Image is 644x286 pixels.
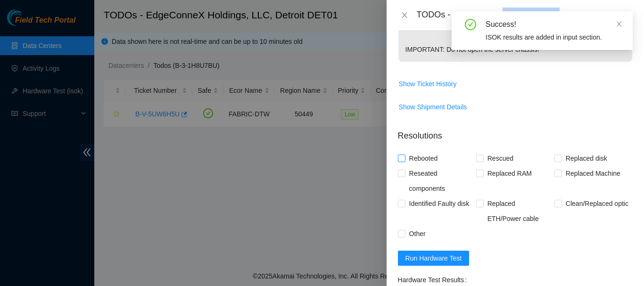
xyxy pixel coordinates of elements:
[405,226,429,241] span: Other
[405,253,462,263] span: Run Hardware Test
[484,196,554,226] span: Replaced ETH/Power cable
[398,11,411,20] button: Close
[562,166,624,181] span: Replaced Machine
[399,79,457,89] span: Show Ticket History
[484,166,536,181] span: Replaced RAM
[562,151,611,166] span: Replaced disk
[398,76,457,91] button: Show Ticket History
[486,19,621,30] div: Success!
[562,196,632,211] span: Clean/Replaced optic
[405,151,442,166] span: Rebooted
[398,122,633,142] p: Resolutions
[398,251,470,266] button: Run Hardware Test
[401,11,408,19] span: close
[405,196,473,211] span: Identified Faulty disk
[417,8,633,23] div: TODOs - Description - B-V-5UW6H5U
[465,19,476,30] span: check-circle
[486,32,621,42] div: ISOK results are added in input section.
[484,151,517,166] span: Rescued
[399,102,467,112] span: Show Shipment Details
[616,21,622,27] span: close
[405,166,476,196] span: Reseated components
[398,99,468,114] button: Show Shipment Details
